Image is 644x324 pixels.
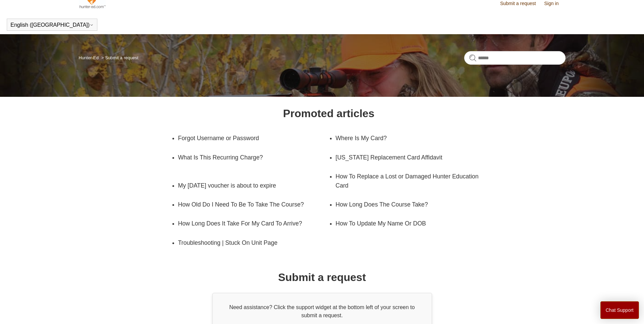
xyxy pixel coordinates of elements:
a: My [DATE] voucher is about to expire [178,176,319,195]
a: Where Is My Card? [336,129,476,148]
a: [US_STATE] Replacement Card Affidavit [336,148,476,167]
button: English ([GEOGRAPHIC_DATA]) [10,22,94,28]
li: Hunter-Ed [79,55,100,60]
a: How Old Do I Need To Be To Take The Course? [178,195,319,214]
a: Troubleshooting | Stuck On Unit Page [178,233,319,252]
button: Chat Support [600,301,639,319]
h1: Submit a request [278,269,366,285]
a: How To Update My Name Or DOB [336,214,476,233]
li: Submit a request [100,55,138,60]
a: How To Replace a Lost or Damaged Hunter Education Card [336,167,486,195]
a: What Is This Recurring Charge? [178,148,329,167]
a: How Long Does The Course Take? [336,195,476,214]
a: Forgot Username or Password [178,129,319,148]
h1: Promoted articles [283,105,374,122]
a: Hunter-Ed [79,55,99,60]
a: How Long Does It Take For My Card To Arrive? [178,214,329,233]
input: Search [464,51,566,65]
